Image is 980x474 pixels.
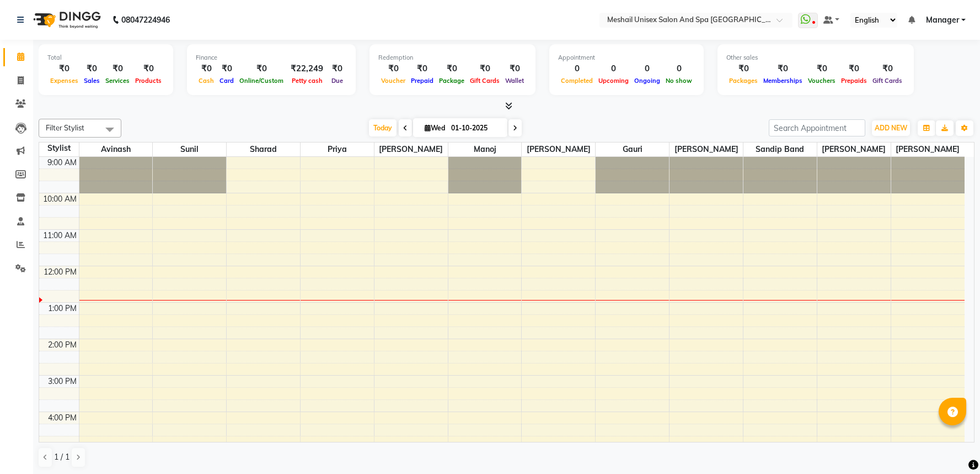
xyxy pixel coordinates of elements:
[631,62,663,75] div: 0
[743,143,817,156] span: sandip band
[872,120,910,136] button: ADD NEW
[39,143,79,154] div: Stylist
[41,193,79,205] div: 10:00 AM
[891,143,965,156] span: [PERSON_NAME]
[448,143,522,156] span: Manoj
[558,62,596,75] div: 0
[196,53,347,62] div: Finance
[378,77,408,85] span: Voucher
[502,62,527,75] div: ₹0
[558,77,596,85] span: Completed
[436,62,467,75] div: ₹0
[217,77,237,85] span: Card
[196,77,217,85] span: Cash
[596,62,631,75] div: 0
[47,77,81,85] span: Expenses
[769,119,865,136] input: Search Appointment
[838,77,870,85] span: Prepaids
[41,266,79,278] div: 12:00 PM
[726,53,905,62] div: Other sales
[761,62,805,75] div: ₹0
[328,62,347,75] div: ₹0
[329,77,346,85] span: Due
[79,143,153,156] span: Avinash
[870,62,905,75] div: ₹0
[54,451,69,463] span: 1 / 1
[422,124,448,132] span: Wed
[378,53,527,62] div: Redemption
[81,62,103,75] div: ₹0
[46,339,79,351] div: 2:00 PM
[726,62,761,75] div: ₹0
[596,143,669,156] span: gauri
[46,303,79,314] div: 1:00 PM
[631,77,663,85] span: Ongoing
[817,143,891,156] span: [PERSON_NAME]
[196,62,217,75] div: ₹0
[805,77,838,85] span: Vouchers
[467,77,502,85] span: Gift Cards
[926,14,959,26] span: Manager
[103,77,132,85] span: Services
[28,4,104,35] img: logo
[237,62,286,75] div: ₹0
[934,430,969,463] iframe: chat widget
[132,77,164,85] span: Products
[448,120,503,136] input: 2025-10-01
[286,62,328,75] div: ₹22,249
[47,62,81,75] div: ₹0
[46,412,79,424] div: 4:00 PM
[558,53,695,62] div: Appointment
[670,143,743,156] span: [PERSON_NAME]
[870,77,905,85] span: Gift Cards
[408,77,436,85] span: Prepaid
[838,62,870,75] div: ₹0
[805,62,838,75] div: ₹0
[237,77,286,85] span: Online/Custom
[726,77,761,85] span: Packages
[522,143,595,156] span: [PERSON_NAME]
[47,53,164,62] div: Total
[301,143,374,156] span: Priya
[663,77,695,85] span: No show
[467,62,502,75] div: ₹0
[121,4,170,35] b: 08047224946
[153,143,226,156] span: Sunil
[436,77,467,85] span: Package
[374,143,448,156] span: [PERSON_NAME]
[217,62,237,75] div: ₹0
[132,62,164,75] div: ₹0
[502,77,527,85] span: Wallet
[875,124,907,132] span: ADD NEW
[46,376,79,387] div: 3:00 PM
[81,77,103,85] span: Sales
[45,157,79,168] div: 9:00 AM
[596,77,631,85] span: Upcoming
[41,230,79,241] div: 11:00 AM
[46,123,84,132] span: Filter Stylist
[369,119,397,136] span: Today
[103,62,132,75] div: ₹0
[227,143,300,156] span: Sharad
[761,77,805,85] span: Memberships
[378,62,408,75] div: ₹0
[663,62,695,75] div: 0
[289,77,325,85] span: Petty cash
[408,62,436,75] div: ₹0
